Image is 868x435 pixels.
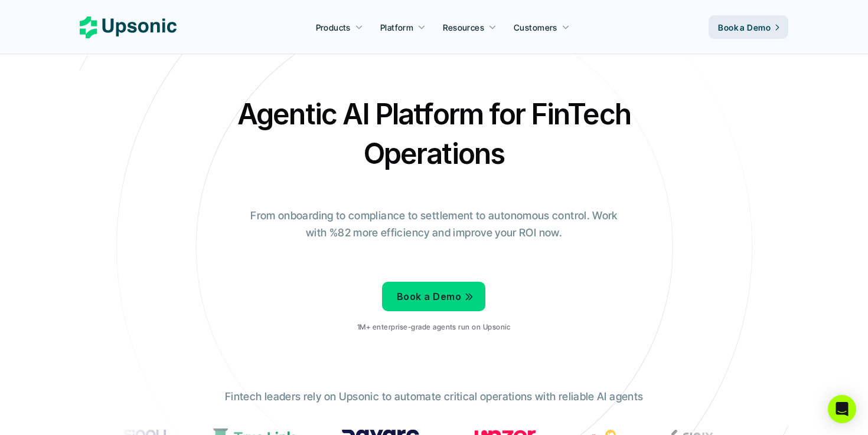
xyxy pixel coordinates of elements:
a: Products [309,17,370,38]
p: Resources [443,21,484,34]
div: Open Intercom Messenger [828,395,856,423]
p: From onboarding to compliance to settlement to autonomous control. Work with %82 more efficiency ... [242,207,626,242]
a: Book a Demo [709,15,788,39]
h2: Agentic AI Platform for FinTech Operations [227,94,641,173]
p: Platform [380,21,413,34]
p: Fintech leaders rely on Upsonic to automate critical operations with reliable AI agents [225,388,643,406]
a: Book a Demo [382,282,485,311]
p: Products [316,21,351,34]
p: Book a Demo [718,21,771,34]
p: 1M+ enterprise-grade agents run on Upsonic [357,323,510,331]
p: Customers [514,21,557,34]
p: Book a Demo [397,288,461,305]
